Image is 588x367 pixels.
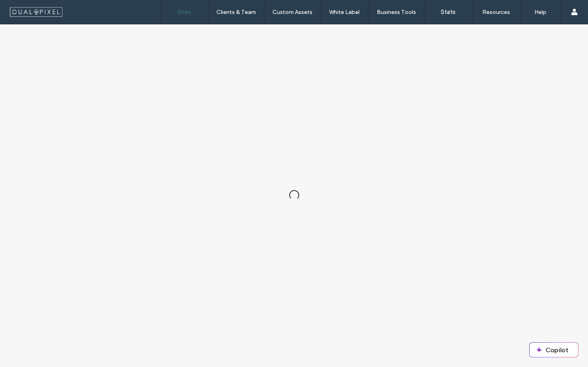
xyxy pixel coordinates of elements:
[482,9,510,16] label: Resources
[216,9,256,16] label: Clients & Team
[534,9,546,16] label: Help
[530,343,578,357] button: Copilot
[377,9,416,16] label: Business Tools
[178,8,191,16] label: Sites
[272,9,312,16] label: Custom Assets
[441,8,456,16] label: Stats
[329,9,360,16] label: White Label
